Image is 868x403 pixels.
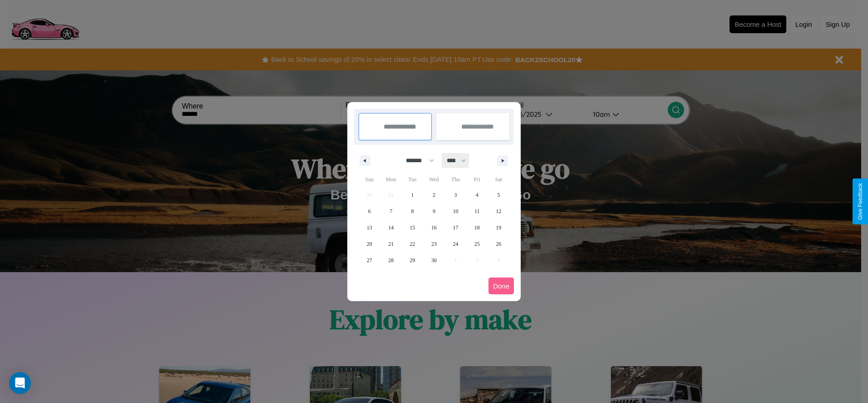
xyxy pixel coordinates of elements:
span: 6 [368,203,371,219]
span: 19 [496,219,501,236]
span: Mon [380,172,401,187]
span: 14 [388,219,394,236]
span: 18 [474,219,480,236]
button: 5 [488,187,509,203]
button: 12 [488,203,509,219]
span: 26 [496,236,501,252]
button: 28 [380,252,401,269]
button: 19 [488,219,509,236]
button: 18 [466,219,488,236]
button: 6 [359,203,380,219]
span: 3 [454,187,457,203]
span: Sat [488,172,509,187]
span: Tue [402,172,423,187]
span: 24 [453,236,458,252]
span: 7 [390,203,392,219]
button: 27 [359,252,380,269]
button: 10 [445,203,466,219]
span: 12 [496,203,501,219]
span: 15 [410,219,415,236]
button: 21 [380,236,401,252]
button: 8 [402,203,423,219]
span: 5 [497,187,500,203]
button: 29 [402,252,423,269]
button: 14 [380,219,401,236]
button: 9 [423,203,444,219]
button: 23 [423,236,444,252]
span: 23 [431,236,437,252]
button: 1 [402,187,423,203]
button: 20 [359,236,380,252]
span: 30 [431,252,437,269]
span: 10 [453,203,458,219]
button: 17 [445,219,466,236]
span: Wed [423,172,444,187]
span: 25 [474,236,480,252]
button: 16 [423,219,444,236]
span: 16 [431,219,437,236]
div: Open Intercom Messenger [9,372,31,394]
span: Thu [445,172,466,187]
button: 22 [402,236,423,252]
button: 25 [466,236,488,252]
span: 13 [367,219,372,236]
span: 2 [433,187,435,203]
span: 4 [476,187,478,203]
span: 9 [433,203,435,219]
div: Give Feedback [857,183,863,220]
span: 22 [410,236,415,252]
button: 24 [445,236,466,252]
span: 29 [410,252,415,269]
button: 11 [466,203,488,219]
button: 15 [402,219,423,236]
span: 11 [474,203,480,219]
span: 1 [411,187,414,203]
button: 26 [488,236,509,252]
button: 4 [466,187,488,203]
button: 30 [423,252,444,269]
span: Sun [359,172,380,187]
span: Fri [466,172,488,187]
button: Done [488,278,514,294]
span: 17 [453,219,458,236]
button: 2 [423,187,444,203]
span: 21 [388,236,394,252]
button: 3 [445,187,466,203]
span: 28 [388,252,394,269]
span: 27 [367,252,372,269]
span: 20 [367,236,372,252]
span: 8 [411,203,414,219]
button: 13 [359,219,380,236]
button: 7 [380,203,401,219]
